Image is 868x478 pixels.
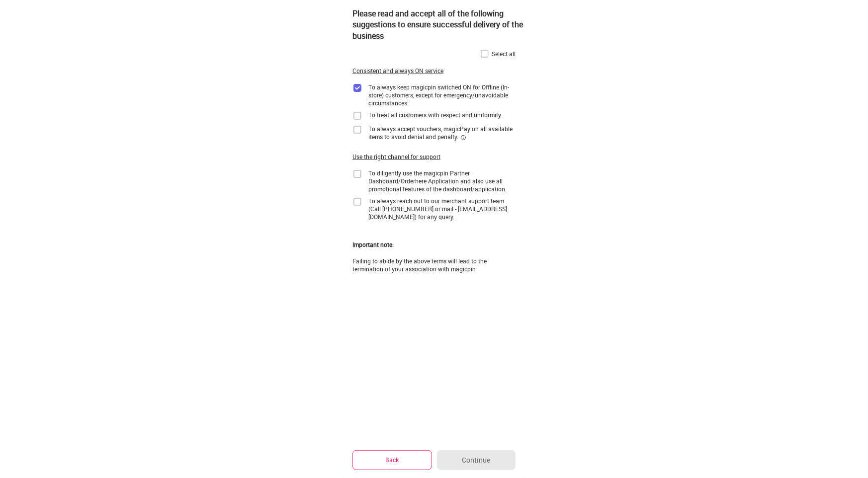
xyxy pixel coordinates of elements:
img: home-delivery-unchecked-checkbox-icon.f10e6f61.svg [480,49,490,59]
img: home-delivery-unchecked-checkbox-icon.f10e6f61.svg [352,169,362,179]
button: Continue [437,450,516,470]
button: Back [352,450,432,470]
div: Select all [492,50,516,58]
div: Consistent and always ON service [352,67,443,75]
div: To always keep magicpin switched ON for Offline (In-store) customers, except for emergency/unavoi... [368,83,516,107]
div: To always accept vouchers, magicPay on all available items to avoid denial and penalty. [368,125,516,141]
div: To treat all customers with respect and uniformity. [368,111,502,119]
div: To diligently use the magicpin Partner Dashboard/Orderhere Application and also use all promotion... [368,169,516,193]
div: Failing to abide by the above terms will lead to the termination of your association with magicpin [352,257,516,273]
div: Use the right channel for support [352,153,440,161]
img: checkbox_purple.ceb64cee.svg [352,83,362,93]
img: home-delivery-unchecked-checkbox-icon.f10e6f61.svg [352,197,362,207]
img: informationCircleBlack.2195f373.svg [460,135,466,141]
div: To always reach out to our merchant support team (Call [PHONE_NUMBER] or mail - [EMAIL_ADDRESS][D... [368,197,516,221]
img: home-delivery-unchecked-checkbox-icon.f10e6f61.svg [352,111,362,121]
div: Important note: [352,240,394,249]
img: home-delivery-unchecked-checkbox-icon.f10e6f61.svg [352,125,362,135]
